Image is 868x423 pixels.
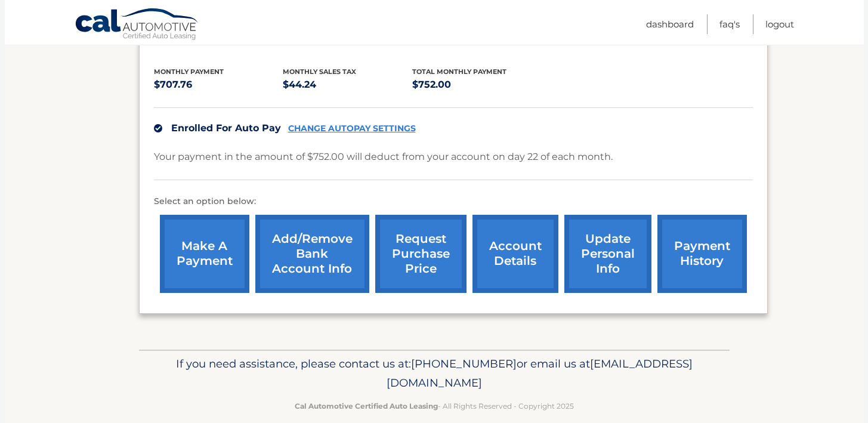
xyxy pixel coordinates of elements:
[646,14,694,34] a: Dashboard
[154,76,283,93] p: $707.76
[147,354,722,393] p: If you need assistance, please contact us at: or email us at
[283,67,356,76] span: Monthly sales Tax
[288,123,416,134] a: CHANGE AUTOPAY SETTINGS
[171,122,281,134] span: Enrolled For Auto Pay
[657,215,747,293] a: payment history
[255,215,369,293] a: Add/Remove bank account info
[765,14,794,34] a: Logout
[412,76,542,93] p: $752.00
[411,357,517,370] span: [PHONE_NUMBER]
[719,14,740,34] a: FAQ's
[147,400,722,412] p: - All Rights Reserved - Copyright 2025
[375,215,467,293] a: request purchase price
[154,149,613,165] p: Your payment in the amount of $752.00 will deduct from your account on day 22 of each month.
[154,124,162,132] img: check.svg
[154,67,224,76] span: Monthly Payment
[154,194,753,209] p: Select an option below:
[412,67,506,76] span: Total Monthly Payment
[160,215,249,293] a: make a payment
[295,402,438,410] strong: Cal Automotive Certified Auto Leasing
[564,215,651,293] a: update personal info
[75,8,200,42] a: Cal Automotive
[472,215,558,293] a: account details
[283,76,412,93] p: $44.24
